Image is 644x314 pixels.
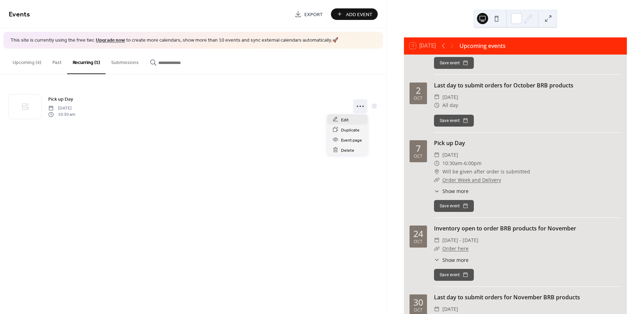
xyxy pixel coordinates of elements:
span: Export [304,11,323,18]
button: ​Show more [434,187,469,195]
span: [DATE] - [DATE] [442,236,478,244]
span: Event page [341,136,362,144]
div: ​ [434,167,440,176]
a: Inventory open to order BRB products for November [434,224,576,232]
div: Oct [414,240,422,244]
div: ​ [434,236,440,244]
button: ​Show more [434,256,469,264]
div: ​ [434,93,440,101]
div: 2 [416,86,421,95]
div: ​ [434,101,440,109]
button: Save event [434,269,474,281]
span: All day [442,101,458,109]
div: ​ [434,256,440,264]
button: Upcoming (4) [7,49,47,73]
span: Add Event [346,11,372,18]
div: Oct [414,154,422,159]
a: Pick up Day [434,139,465,147]
div: Last day to submit orders for October BRB products [434,81,621,90]
button: Save event [434,115,474,127]
a: Upgrade now [96,36,125,45]
span: This site is currently using the free tier. to create more calendars, show more than 10 events an... [10,37,338,44]
div: ​ [434,176,440,184]
span: Show more [442,256,469,264]
span: 6:00pm [464,159,482,167]
div: ​ [434,305,440,313]
div: Oct [414,96,422,101]
div: Oct [414,308,422,313]
span: Duplicate [341,126,360,134]
span: [DATE] [48,105,75,111]
span: [DATE] [442,93,458,101]
span: Delete [341,147,354,154]
div: ​ [434,244,440,253]
a: Pick up Day [48,95,73,103]
div: Last day to submit orders for November BRB products [434,293,621,301]
button: Submissions [106,49,144,73]
div: 30 [413,298,423,307]
button: Save event [434,57,474,69]
span: Show more [442,187,469,195]
button: Recurring (1) [67,49,106,74]
button: Past [47,49,67,73]
span: - [462,159,464,167]
span: Pick up Day [48,95,73,103]
div: 24 [413,229,423,238]
div: ​ [434,151,440,159]
div: 7 [416,144,421,153]
span: 10:30 am [48,112,75,118]
a: Order Week and Delivery [442,177,501,183]
span: Events [9,8,30,21]
a: Order here [442,245,469,252]
span: [DATE] [442,151,458,159]
span: [DATE] [442,305,458,313]
div: ​ [434,187,440,195]
button: Save event [434,200,474,212]
button: Add Event [331,8,378,20]
span: 10:30am [442,159,462,167]
div: ​ [434,159,440,167]
span: Will be given after order is submitted [442,167,530,176]
a: Export [289,8,328,20]
div: Upcoming events [460,42,506,50]
span: Edit [341,116,349,123]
